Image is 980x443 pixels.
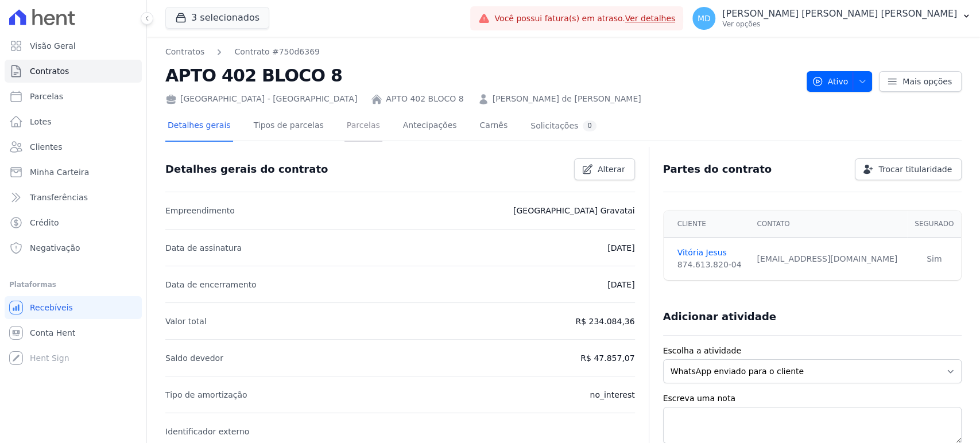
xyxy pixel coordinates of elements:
[663,345,962,357] label: Escolha a atividade
[607,278,634,292] p: [DATE]
[663,310,776,324] h3: Adicionar atividade
[165,314,207,328] p: Valor total
[530,121,596,131] div: Solicitações
[5,296,142,319] a: Recebíveis
[5,321,142,344] a: Conta Hent
[575,314,634,328] p: R$ 234.084,36
[574,158,635,180] a: Alterar
[663,162,772,176] h3: Partes do contrato
[493,93,641,105] a: [PERSON_NAME] de [PERSON_NAME]
[165,63,797,88] h2: APTO 402 BLOCO 8
[477,111,510,142] a: Carnês
[5,186,142,209] a: Transferências
[30,65,69,77] span: Contratos
[5,85,142,108] a: Parcelas
[5,161,142,184] a: Minha Carteira
[30,192,88,203] span: Transferências
[5,60,142,83] a: Contratos
[30,141,62,153] span: Clientes
[879,71,962,92] a: Mais opções
[528,111,599,142] a: Solicitações0
[165,241,242,255] p: Data de assinatura
[5,236,142,259] a: Negativação
[30,116,52,127] span: Lotes
[165,46,204,58] a: Contratos
[401,111,459,142] a: Antecipações
[722,20,957,29] p: Ver opções
[5,211,142,234] a: Crédito
[513,204,635,217] p: [GEOGRAPHIC_DATA] Gravatai
[683,2,980,34] button: MD [PERSON_NAME] [PERSON_NAME] [PERSON_NAME] Ver opções
[907,211,961,238] th: Segurado
[583,121,596,131] div: 0
[590,388,634,402] p: no_interest
[598,164,625,175] span: Alterar
[30,166,89,178] span: Minha Carteira
[165,388,247,402] p: Tipo de amortização
[30,217,59,228] span: Crédito
[165,46,320,58] nav: Breadcrumb
[663,393,962,405] label: Escreva uma nota
[30,40,76,52] span: Visão Geral
[165,7,269,29] button: 3 selecionados
[625,14,676,23] a: Ver detalhes
[722,8,957,20] p: [PERSON_NAME] [PERSON_NAME] [PERSON_NAME]
[812,71,849,92] span: Ativo
[165,425,249,438] p: Identificador externo
[165,162,328,176] h3: Detalhes gerais do contrato
[907,238,961,281] td: Sim
[855,158,962,180] a: Trocar titularidade
[902,76,952,87] span: Mais opções
[30,302,73,313] span: Recebíveis
[165,46,797,58] nav: Breadcrumb
[664,211,750,238] th: Cliente
[165,111,233,142] a: Detalhes gerais
[750,211,907,238] th: Contato
[344,111,382,142] a: Parcelas
[165,351,223,365] p: Saldo devedor
[807,71,873,92] button: Ativo
[9,278,137,292] div: Plataformas
[607,241,634,255] p: [DATE]
[30,327,75,339] span: Conta Hent
[165,278,257,292] p: Data de encerramento
[494,13,675,25] span: Você possui fatura(s) em atraso.
[677,259,743,271] div: 874.613.820-04
[5,135,142,158] a: Clientes
[878,164,952,175] span: Trocar titularidade
[234,46,320,58] a: Contrato #750d6369
[165,204,235,217] p: Empreendimento
[386,93,463,105] a: APTO 402 BLOCO 8
[698,14,711,22] span: MD
[677,247,743,259] a: Vitória Jesus
[5,34,142,57] a: Visão Geral
[757,253,900,265] div: [EMAIL_ADDRESS][DOMAIN_NAME]
[165,93,357,105] div: [GEOGRAPHIC_DATA] - [GEOGRAPHIC_DATA]
[30,91,63,102] span: Parcelas
[251,111,326,142] a: Tipos de parcelas
[580,351,634,365] p: R$ 47.857,07
[30,242,80,254] span: Negativação
[5,110,142,133] a: Lotes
